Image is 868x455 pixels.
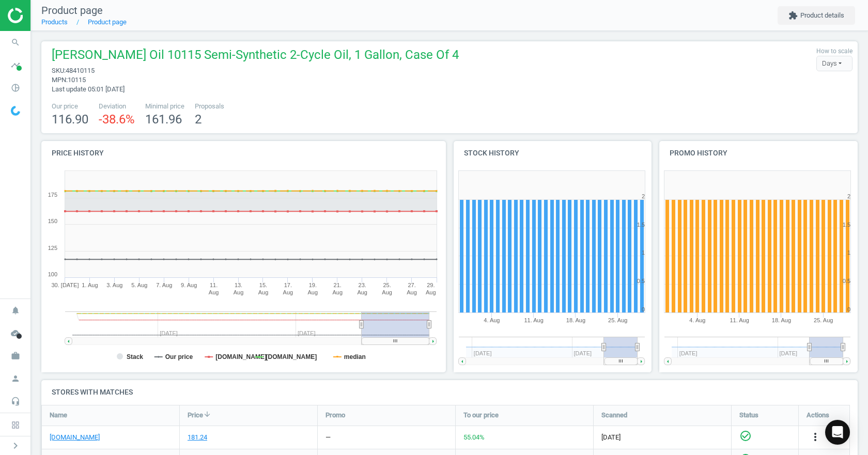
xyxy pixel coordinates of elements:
h4: Stock history [454,141,652,165]
span: 55.04 % [463,433,485,441]
text: 0.5 [637,278,644,284]
tspan: 18. Aug [566,317,585,323]
tspan: Aug [234,289,244,295]
tspan: Aug [258,289,269,295]
text: 175 [48,192,57,198]
h4: Stores with matches [41,380,858,404]
div: — [326,433,331,442]
text: 0.5 [843,278,850,284]
span: Price [188,411,203,420]
text: 100 [48,271,57,277]
span: Proposals [195,102,224,111]
i: timeline [6,55,25,75]
a: Product page [88,18,127,26]
i: arrow_downward [203,410,211,418]
tspan: 18. Aug [772,317,791,323]
h4: Promo history [659,141,858,165]
label: How to scale [816,47,853,56]
i: person [6,369,25,388]
text: 0 [641,306,644,312]
div: Open Intercom Messenger [825,420,850,445]
span: 10115 [68,76,86,84]
span: Name [50,411,67,420]
tspan: Aug [283,289,293,295]
tspan: 11. Aug [730,317,749,323]
text: 125 [48,245,57,251]
tspan: 11. Aug [524,317,543,323]
span: Last update 05:01 [DATE] [52,85,125,93]
tspan: 7. Aug [156,282,172,288]
text: 2 [641,193,644,199]
span: To our price [463,411,499,420]
text: 2 [847,193,850,199]
button: more_vert [809,431,822,444]
h4: Price history [41,141,446,165]
span: 161.96 [145,112,182,127]
tspan: 5. Aug [131,282,147,288]
tspan: 25. [383,282,391,288]
tspan: Aug [209,289,219,295]
a: Products [41,18,68,26]
i: chevron_right [9,440,22,452]
span: 2 [195,112,202,127]
button: chevron_right [3,439,28,452]
i: pie_chart_outlined [6,78,25,98]
tspan: 29. [427,282,435,288]
tspan: 9. Aug [181,282,197,288]
text: 1.5 [843,222,850,228]
span: Scanned [601,411,627,420]
tspan: 30. [DATE] [52,282,79,288]
span: Promo [326,411,345,420]
button: extensionProduct details [778,6,855,25]
i: headset_mic [6,391,25,411]
text: 1.5 [637,222,644,228]
text: 1 [847,249,850,256]
span: mpn : [52,76,68,84]
tspan: 4. Aug [484,317,500,323]
tspan: [DOMAIN_NAME] [266,353,317,360]
i: cloud_done [6,323,25,343]
span: Minimal price [145,102,184,111]
tspan: [DOMAIN_NAME] [215,353,267,360]
tspan: 23. [359,282,366,288]
i: check_circle_outline [739,430,752,442]
tspan: 25. Aug [608,317,627,323]
tspan: 1. Aug [82,282,98,288]
tspan: Our price [165,353,193,360]
span: [DATE] [601,433,723,442]
span: Status [739,411,758,420]
tspan: 17. [284,282,292,288]
span: Our price [52,102,88,111]
span: 48410115 [66,67,95,74]
tspan: 19. [309,282,317,288]
tspan: 25. Aug [814,317,833,323]
tspan: Aug [308,289,318,295]
i: notifications [6,301,25,320]
text: 1 [641,249,644,256]
tspan: 13. [235,282,242,288]
tspan: median [344,353,366,360]
a: [DOMAIN_NAME] [50,433,100,442]
text: 150 [48,218,57,224]
tspan: 4. Aug [690,317,706,323]
span: -38.6 % [99,112,135,127]
i: more_vert [809,431,822,443]
span: Actions [807,411,829,420]
tspan: Aug [332,289,343,295]
span: Product page [41,4,103,17]
span: sku : [52,67,66,74]
tspan: Aug [407,289,417,295]
img: ajHJNr6hYgQAAAAASUVORK5CYII= [8,8,81,23]
span: 116.90 [52,112,88,127]
div: 181.24 [188,433,207,442]
span: Deviation [99,102,135,111]
tspan: 21. [334,282,342,288]
div: Days [816,56,853,71]
img: wGWNvw8QSZomAAAAABJRU5ErkJggg== [11,106,20,116]
tspan: Stack [127,353,143,360]
tspan: 3. Aug [106,282,122,288]
tspan: Aug [357,289,367,295]
tspan: 11. [210,282,218,288]
tspan: 27. [408,282,415,288]
text: 0 [847,306,850,312]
